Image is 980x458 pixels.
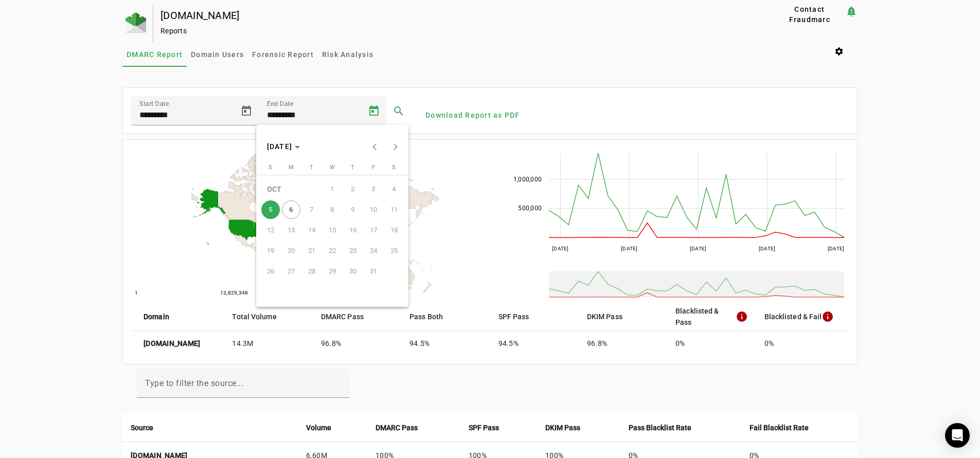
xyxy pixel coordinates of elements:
button: October 9, 2025 [343,199,363,220]
span: 23 [344,242,362,260]
button: October 5, 2025 [260,199,281,220]
button: October 21, 2025 [301,241,322,261]
button: October 10, 2025 [363,199,384,220]
button: October 17, 2025 [363,220,384,241]
button: October 12, 2025 [260,220,281,241]
span: M [289,164,294,171]
button: October 18, 2025 [384,220,404,241]
button: October 7, 2025 [301,199,322,220]
span: 27 [282,262,300,281]
button: October 16, 2025 [343,220,363,241]
button: October 11, 2025 [384,199,404,220]
button: October 13, 2025 [281,220,301,241]
button: October 8, 2025 [322,199,343,220]
span: 11 [385,200,403,219]
button: October 30, 2025 [343,261,363,282]
span: 19 [261,242,280,260]
span: 5 [261,200,280,219]
span: 25 [385,242,403,260]
span: 8 [323,200,342,219]
span: 17 [364,221,383,240]
span: 26 [261,262,280,281]
span: 12 [261,221,280,240]
span: 20 [282,242,300,260]
button: October 23, 2025 [343,241,363,261]
span: [DATE] [267,142,293,151]
span: 21 [302,242,321,260]
button: October 3, 2025 [363,179,384,199]
span: 3 [364,180,383,198]
span: 14 [302,221,321,240]
span: 13 [282,221,300,240]
span: 30 [344,262,362,281]
button: October 15, 2025 [322,220,343,241]
button: Choose month and year [263,137,305,156]
span: 24 [364,242,383,260]
button: October 1, 2025 [322,179,343,199]
button: October 20, 2025 [281,241,301,261]
button: October 25, 2025 [384,241,404,261]
span: 7 [302,200,321,219]
span: T [351,164,354,171]
span: 10 [364,200,383,219]
span: 6 [282,200,300,219]
span: 9 [344,200,362,219]
span: 16 [344,221,362,240]
button: October 27, 2025 [281,261,301,282]
span: 18 [385,221,403,240]
span: 31 [364,262,383,281]
span: 2 [344,180,362,198]
span: 15 [323,221,342,240]
button: October 6, 2025 [281,199,301,220]
button: October 26, 2025 [260,261,281,282]
td: OCT [260,179,322,199]
span: S [269,164,272,171]
span: 28 [302,262,321,281]
span: W [330,164,335,171]
button: October 31, 2025 [363,261,384,282]
span: T [310,164,313,171]
button: October 28, 2025 [301,261,322,282]
span: 22 [323,242,342,260]
button: October 22, 2025 [322,241,343,261]
span: F [372,164,375,171]
span: 1 [323,180,342,198]
button: October 29, 2025 [322,261,343,282]
button: October 4, 2025 [384,179,404,199]
button: October 19, 2025 [260,241,281,261]
div: Open Intercom Messenger [945,423,970,448]
button: October 24, 2025 [363,241,384,261]
button: October 2, 2025 [343,179,363,199]
span: 29 [323,262,342,281]
span: 4 [385,180,403,198]
button: October 14, 2025 [301,220,322,241]
span: S [392,164,396,171]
